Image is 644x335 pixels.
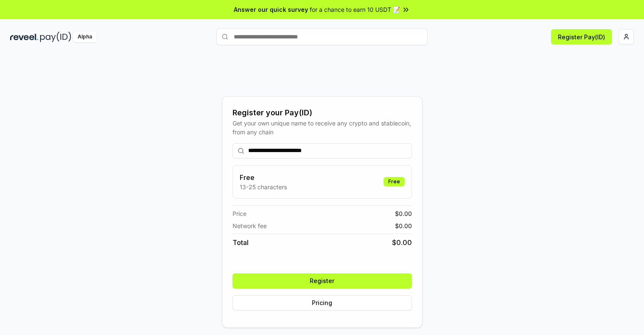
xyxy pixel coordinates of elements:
[233,221,267,230] span: Network fee
[233,119,412,136] div: Get your own unique name to receive any crypto and stablecoin, from any chain
[233,295,412,310] button: Pricing
[384,177,405,186] div: Free
[240,182,287,191] p: 13-25 characters
[233,209,246,218] span: Price
[233,107,412,119] div: Register your Pay(ID)
[10,32,38,42] img: reveel_dark
[395,209,412,218] span: $ 0.00
[240,172,287,182] h3: Free
[233,273,412,289] button: Register
[551,29,612,44] button: Register Pay(ID)
[310,5,400,14] span: for a chance to earn 10 USDT 📝
[392,237,412,248] span: $ 0.00
[233,237,249,248] span: Total
[395,221,412,230] span: $ 0.00
[73,32,97,42] div: Alpha
[40,32,71,42] img: pay_id
[234,5,308,14] span: Answer our quick survey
